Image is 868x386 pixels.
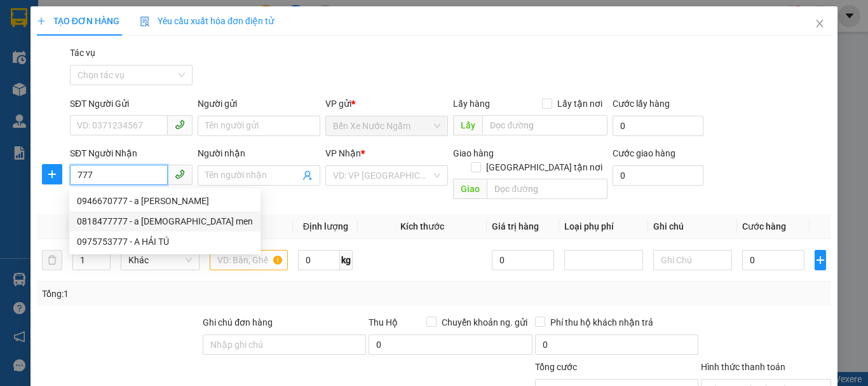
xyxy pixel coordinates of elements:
[545,315,658,329] span: Phí thu hộ khách nhận trả
[369,317,398,327] span: Thu Hộ
[613,99,670,109] label: Cước lấy hàng
[43,169,62,179] span: plus
[302,170,313,181] span: user-add
[613,165,703,186] input: Cước giao hàng
[303,221,348,231] span: Định lượng
[653,250,732,270] input: Ghi Chú
[42,164,62,184] button: plus
[340,250,353,270] span: kg
[481,160,607,174] span: [GEOGRAPHIC_DATA] tận nơi
[198,97,320,111] div: Người gửi
[701,362,785,372] label: Hình thức thanh toán
[70,97,193,111] div: SĐT Người Gửi
[492,221,539,231] span: Giá trị hàng
[70,48,95,58] label: Tác vụ
[77,235,253,249] div: 0975753777 - A HẢI TÚ
[453,148,494,158] span: Giao hàng
[613,148,675,158] label: Cước giao hàng
[203,334,366,355] input: Ghi chú đơn hàng
[325,148,361,158] span: VP Nhận
[203,317,273,327] label: Ghi chú đơn hàng
[175,169,185,179] span: phone
[77,194,253,208] div: 0946670777 - a [PERSON_NAME]
[69,211,261,231] div: 0818477777 - a đức men
[69,191,261,211] div: 0946670777 - a lê thắng
[140,17,150,27] img: icon
[333,116,440,135] span: Bến Xe Nước Ngầm
[742,221,786,231] span: Cước hàng
[802,6,837,42] button: Close
[613,116,703,136] input: Cước lấy hàng
[535,362,577,372] span: Tổng cước
[42,250,62,270] button: delete
[140,16,274,26] span: Yêu cầu xuất hóa đơn điện tử
[482,115,607,135] input: Dọc đường
[198,146,320,160] div: Người nhận
[815,255,825,265] span: plus
[42,287,336,301] div: Tổng: 1
[77,214,253,228] div: 0818477777 - a [DEMOGRAPHIC_DATA] men
[37,16,119,26] span: TẠO ĐƠN HÀNG
[552,97,607,111] span: Lấy tận nơi
[648,214,737,239] th: Ghi chú
[128,251,192,270] span: Khác
[70,146,193,160] div: SĐT Người Nhận
[400,221,444,231] span: Kích thước
[453,99,490,109] span: Lấy hàng
[559,214,648,239] th: Loại phụ phí
[453,179,487,199] span: Giao
[210,250,288,270] input: VD: Bàn, Ghế
[437,315,532,329] span: Chuyển khoản ng. gửi
[815,18,825,29] span: close
[325,97,448,111] div: VP gửi
[69,231,261,252] div: 0975753777 - A HẢI TÚ
[492,250,554,270] input: 0
[453,115,482,135] span: Lấy
[175,120,185,130] span: phone
[487,179,607,199] input: Dọc đường
[37,17,46,25] span: plus
[815,250,826,270] button: plus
